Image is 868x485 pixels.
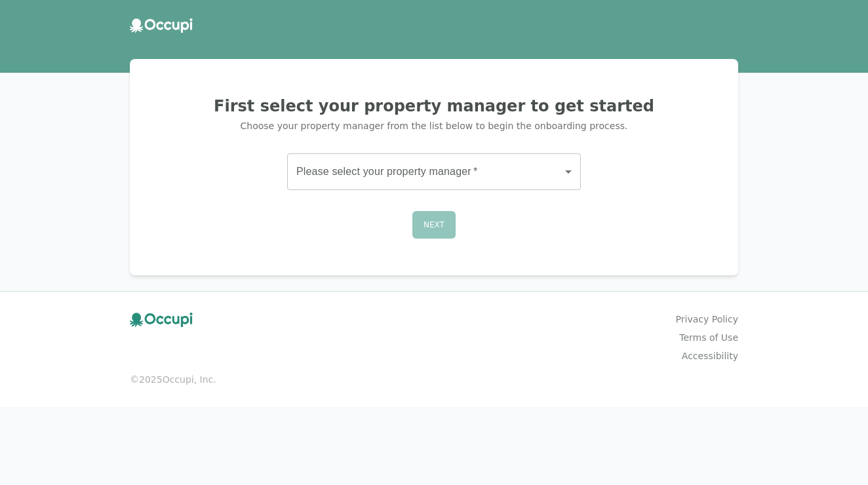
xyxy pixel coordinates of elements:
[679,331,738,344] a: Terms of Use
[146,119,722,132] p: Choose your property manager from the list below to begin the onboarding process.
[682,349,738,362] a: Accessibility
[130,373,738,386] small: © 2025 Occupi, Inc.
[146,96,722,117] h2: First select your property manager to get started
[676,313,738,326] a: Privacy Policy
